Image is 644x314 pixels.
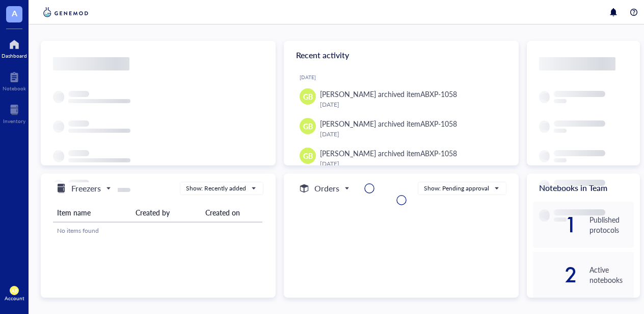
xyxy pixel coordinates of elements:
span: GB [303,91,313,102]
div: Inventory [3,118,25,124]
div: [PERSON_NAME] archived item [320,118,457,129]
div: [DATE] [320,129,502,139]
th: Created on [201,203,262,222]
div: ABXP-1058 [420,118,457,129]
div: Account [5,295,24,301]
span: GB [303,120,313,132]
img: genemod-logo [41,6,91,18]
div: ABXP-1058 [420,148,457,158]
div: 2 [533,267,577,283]
div: [PERSON_NAME] archived item [320,88,457,100]
div: Notebook [3,85,26,91]
span: A [12,7,17,19]
div: Active notebooks [589,264,634,285]
a: Dashboard [2,36,27,59]
div: Show: Pending approval [424,184,489,193]
a: Inventory [3,102,25,124]
div: [DATE] [320,100,502,110]
h5: Freezers [71,182,101,195]
div: Recent activity [284,41,519,69]
th: Item name [53,203,131,222]
a: Notebook [3,69,26,91]
span: AR [11,287,18,294]
div: ABXP-1058 [420,89,457,99]
h5: Orders [314,182,339,195]
div: [PERSON_NAME] archived item [320,148,457,159]
div: Dashboard [2,53,27,59]
th: Created by [131,203,201,222]
div: Show: Recently added [186,184,246,193]
div: [DATE] [300,74,511,80]
div: No items found [57,226,258,235]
